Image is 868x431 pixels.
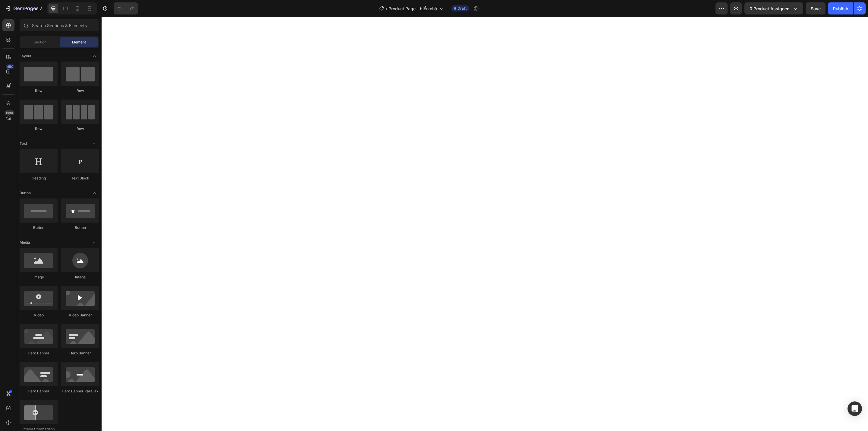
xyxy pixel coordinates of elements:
[828,2,853,14] button: Publish
[90,139,99,148] span: Toggle open
[114,2,138,14] div: Undo/Redo
[90,238,99,247] span: Toggle open
[20,350,58,356] div: Hero Banner
[20,388,58,394] div: Hero Banner
[20,176,58,181] div: Heading
[848,401,862,416] div: Open Intercom Messenger
[61,388,99,394] div: Hero Banner Parallax
[61,126,99,132] div: Row
[102,17,868,431] iframe: Design area
[20,225,58,230] div: Button
[20,126,58,132] div: Row
[833,5,848,12] div: Publish
[5,110,14,115] div: Beta
[20,53,31,59] span: Layout
[20,190,31,196] span: Button
[20,240,30,245] span: Media
[61,350,99,356] div: Hero Banner
[386,5,387,12] span: /
[90,51,99,61] span: Toggle open
[61,312,99,318] div: Video Banner
[20,19,99,31] input: Search Sections & Elements
[20,274,58,280] div: Image
[2,2,45,14] button: 7
[72,40,86,45] span: Element
[39,5,42,12] p: 7
[744,2,803,14] button: 0 product assigned
[458,6,467,11] span: Draft
[20,141,27,146] span: Text
[61,88,99,93] div: Row
[20,88,58,93] div: Row
[61,274,99,280] div: Image
[806,2,826,14] button: Save
[20,312,58,318] div: Video
[388,5,437,12] span: Product Page - biển nhà
[61,176,99,181] div: Text Block
[6,64,14,69] div: 450
[33,40,46,45] span: Section
[750,5,790,12] span: 0 product assigned
[90,188,99,198] span: Toggle open
[61,225,99,230] div: Button
[811,6,821,11] span: Save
